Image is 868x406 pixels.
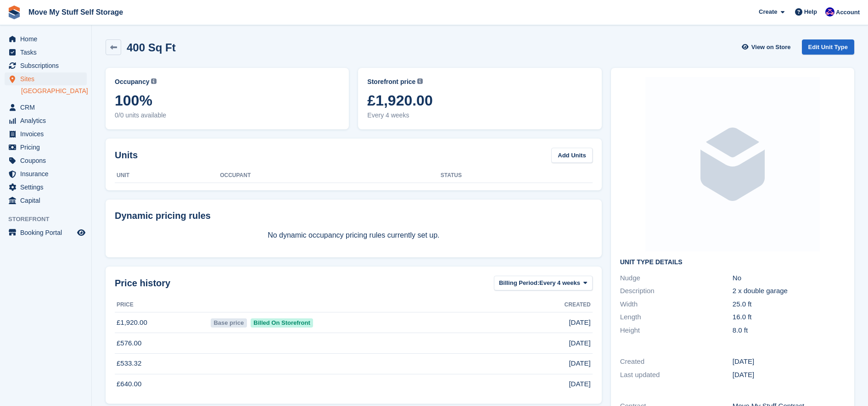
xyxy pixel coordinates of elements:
img: stora-icon-8386f47178a22dfd0bd8f6a31ec36ba5ce8667c1dd55bd0f319d3a0aa187defe.svg [7,6,21,19]
img: icon-info-grey-7440780725fd019a000dd9b08b2336e03edf1995a4989e88bcd33f0948082b44.svg [417,78,423,84]
span: View on Store [751,43,791,52]
a: Add Units [551,148,592,163]
span: Subscriptions [20,59,75,72]
span: Billing Period: [499,278,539,288]
span: Home [20,33,75,45]
a: [GEOGRAPHIC_DATA] [21,87,87,95]
span: Every 4 weeks [539,278,580,288]
a: menu [5,167,87,180]
span: CRM [20,101,75,114]
img: Jade Whetnall [825,7,834,17]
a: menu [5,154,87,167]
img: blank-unit-type-icon-ffbac7b88ba66c5e286b0e438baccc4b9c83835d4c34f86887a83fc20ec27e7b.svg [645,77,820,251]
span: [DATE] [569,317,590,328]
div: Description [620,286,733,296]
span: Storefront price [367,77,415,87]
span: Booking Portal [20,226,75,239]
span: Invoices [20,128,75,140]
a: menu [5,226,87,239]
h2: Unit Type details [620,259,845,266]
th: Price [115,298,209,312]
span: Billed On Storefront [251,318,314,328]
th: Status [441,168,593,183]
img: icon-info-grey-7440780725fd019a000dd9b08b2336e03edf1995a4989e88bcd33f0948082b44.svg [151,78,157,84]
div: [DATE] [733,370,845,380]
div: 2 x double garage [733,286,845,296]
td: £1,920.00 [115,312,209,333]
span: 100% [115,92,340,109]
span: Coupons [20,154,75,167]
div: Length [620,312,733,323]
span: Every 4 weeks [367,111,592,120]
div: Height [620,325,733,336]
div: 16.0 ft [733,312,845,323]
a: Edit Unit Type [802,39,854,55]
span: Capital [20,194,75,207]
a: menu [5,59,87,72]
span: Help [804,7,817,17]
span: Price history [115,276,170,290]
td: £640.00 [115,374,209,394]
a: Move My Stuff Self Storage [25,5,127,20]
a: menu [5,101,87,114]
div: Last updated [620,370,733,380]
a: menu [5,194,87,207]
th: Unit [115,168,220,183]
a: menu [5,46,87,59]
th: Occupant [220,168,441,183]
span: £1,920.00 [367,92,592,109]
div: Width [620,299,733,310]
span: Storefront [8,215,91,224]
span: Insurance [20,167,75,180]
span: Created [565,300,591,309]
span: [DATE] [569,338,590,349]
span: Tasks [20,46,75,59]
span: Create [759,7,777,17]
a: menu [5,141,87,154]
span: Settings [20,181,75,194]
a: menu [5,33,87,45]
span: [DATE] [569,379,590,389]
span: Sites [20,72,75,85]
span: [DATE] [569,358,590,369]
a: menu [5,181,87,194]
a: Preview store [76,227,87,238]
span: Base price [211,318,247,328]
div: Nudge [620,273,733,284]
button: Billing Period: Every 4 weeks [494,276,593,291]
a: menu [5,114,87,127]
a: View on Store [741,39,795,55]
a: menu [5,128,87,140]
div: Dynamic pricing rules [115,209,593,222]
div: [DATE] [733,356,845,367]
div: Created [620,356,733,367]
a: menu [5,72,87,85]
span: Pricing [20,141,75,154]
td: £533.32 [115,353,209,374]
div: 8.0 ft [733,325,845,336]
h2: Units [115,148,138,162]
td: £576.00 [115,333,209,354]
span: Analytics [20,114,75,127]
h2: 400 Sq Ft [127,41,176,54]
p: No dynamic occupancy pricing rules currently set up. [115,230,593,241]
span: Occupancy [115,77,149,87]
div: No [733,273,845,284]
div: 25.0 ft [733,299,845,310]
span: Account [836,8,860,17]
span: 0/0 units available [115,111,340,120]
